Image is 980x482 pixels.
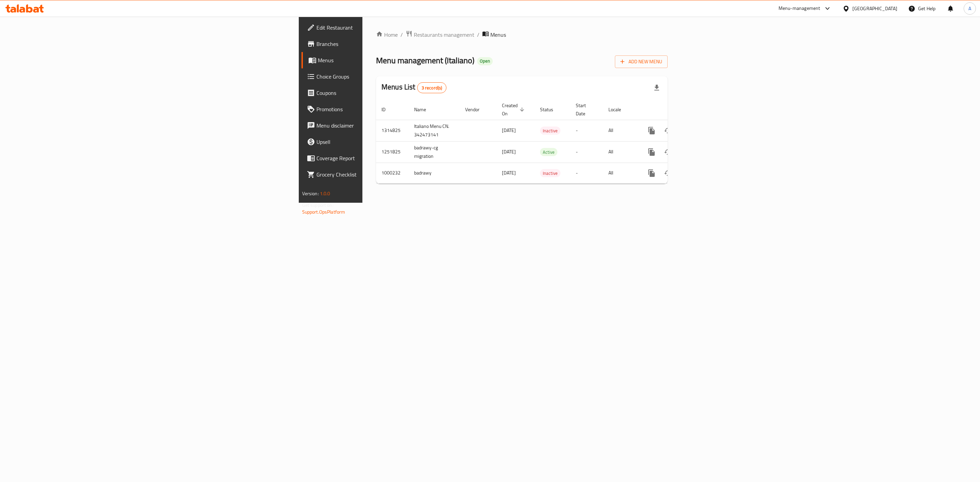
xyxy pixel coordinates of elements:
span: Menu disclaimer [316,121,457,130]
li: / [477,31,479,39]
span: Choice Groups [316,72,457,81]
span: Menus [318,56,457,64]
span: ID [381,105,394,114]
span: 3 record(s) [418,85,446,91]
h2: Menus List [381,82,446,93]
span: Inactive [540,127,560,135]
span: Branches [316,40,457,48]
nav: breadcrumb [376,30,668,39]
span: 1.0.0 [320,189,330,198]
button: Change Status [660,165,676,181]
td: - [570,141,603,163]
button: Change Status [660,122,676,139]
a: Edit Restaurant [301,19,462,36]
span: Coupons [316,89,457,97]
a: Menus [301,52,462,68]
span: Name [414,105,435,114]
table: enhanced table [376,99,714,184]
span: Inactive [540,169,560,177]
span: Promotions [316,105,457,113]
th: Actions [638,99,714,120]
span: [DATE] [502,126,516,135]
span: Status [540,105,562,114]
button: more [643,144,660,160]
span: Start Date [576,101,595,118]
a: Upsell [301,134,462,150]
button: more [643,122,660,139]
a: Coupons [301,85,462,101]
a: Choice Groups [301,68,462,85]
span: Menus [490,31,506,39]
span: Vendor [465,105,488,114]
span: Active [540,148,557,156]
span: Add New Menu [620,57,662,66]
div: Total records count [417,82,447,93]
button: Change Status [660,144,676,160]
span: Open [477,58,493,64]
span: Coverage Report [316,154,457,162]
span: Upsell [316,138,457,146]
a: Support.OpsPlatform [302,207,345,216]
span: [DATE] [502,147,516,156]
a: Coverage Report [301,150,462,166]
a: Branches [301,36,462,52]
span: Created On [502,101,526,118]
span: Edit Restaurant [316,23,457,32]
div: Open [477,57,493,65]
span: Grocery Checklist [316,170,457,179]
td: - [570,163,603,183]
a: Promotions [301,101,462,117]
div: Menu-management [779,4,820,13]
div: [GEOGRAPHIC_DATA] [852,5,897,12]
td: All [603,163,638,183]
span: Version: [302,189,319,198]
span: Get support on: [302,201,333,210]
span: Locale [608,105,630,114]
span: A [968,5,971,12]
a: Grocery Checklist [301,166,462,183]
button: more [643,165,660,181]
td: All [603,141,638,163]
span: [DATE] [502,168,516,177]
button: Add New Menu [615,55,668,68]
td: All [603,120,638,141]
td: - [570,120,603,141]
div: Export file [649,80,665,96]
a: Menu disclaimer [301,117,462,134]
